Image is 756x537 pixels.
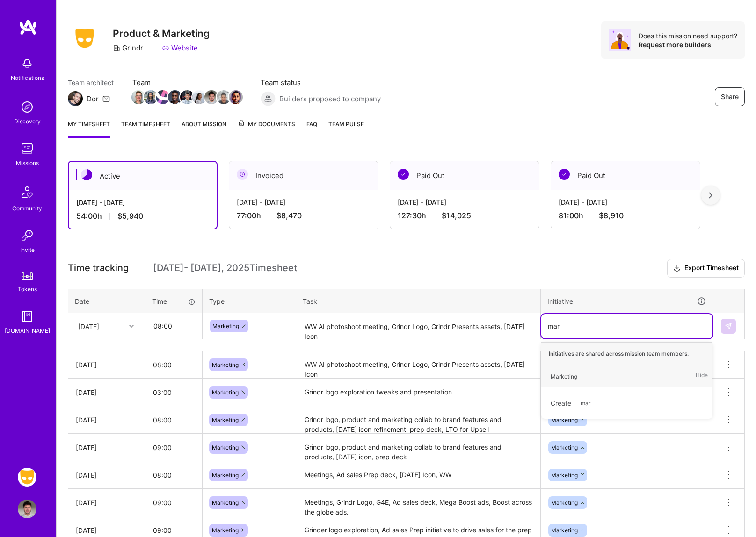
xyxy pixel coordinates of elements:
textarea: Grindr logo exploration tweaks and presentation [297,379,539,405]
textarea: Meetings, Grindr Logo, G4E, Ad sales deck, Mega Boost ads, Boost across the globe ads. [297,490,539,516]
span: Share [721,92,739,101]
img: tokens [22,272,33,280]
span: $8,910 [599,211,624,221]
div: Paid Out [390,161,539,190]
input: HH:MM [145,490,202,515]
span: Team architect [68,78,114,87]
span: Hide [696,370,708,383]
img: bell [18,54,36,73]
th: Task [296,289,541,313]
div: [DATE] [76,360,138,370]
input: HH:MM [145,352,202,377]
span: $8,470 [276,211,302,221]
span: Marketing [212,499,239,506]
div: Invite [20,245,35,255]
span: Team status [261,78,381,87]
div: Community [12,203,42,213]
img: Grindr: Product & Marketing [18,468,36,487]
textarea: Meetings, Ad sales Prep deck, [DATE] Icon, WW [297,462,539,488]
div: Active [69,162,217,190]
div: Paid Out [551,161,700,190]
div: Create [546,392,708,414]
div: 81:00 h [559,211,692,221]
a: Grindr: Product & Marketing [15,468,39,487]
div: Discovery [14,116,41,126]
a: My timesheet [68,119,110,138]
img: Community [16,181,38,203]
span: Team [132,78,242,87]
span: Marketing [212,472,239,479]
a: My Documents [238,119,295,138]
img: User Avatar [18,500,36,518]
img: Team Member Avatar [229,90,243,104]
span: Team Pulse [328,121,364,128]
a: Team Member Avatar [193,89,205,105]
span: $5,940 [117,211,143,221]
button: Share [715,87,745,106]
a: Team Member Avatar [205,89,218,105]
img: logo [19,19,37,36]
div: Initiative [547,296,706,307]
img: Invite [18,226,36,245]
img: Submit [725,322,732,330]
div: [DATE] [76,415,138,425]
div: Dor [87,94,99,104]
input: HH:MM [146,314,202,338]
img: Paid Out [398,169,409,180]
img: Team Member Avatar [156,90,170,104]
div: [DATE] - [DATE] [398,197,531,207]
span: My Documents [238,119,295,129]
textarea: Grindr logo, product and marketing collab to brand features and products, [DATE] icon refinement,... [297,407,539,433]
button: Export Timesheet [667,259,745,278]
span: Marketing [551,472,578,479]
i: icon Chevron [129,324,134,329]
span: Marketing [551,416,578,423]
div: Notifications [11,73,44,83]
div: [DATE] [76,443,138,452]
div: [DATE] - [DATE] [237,197,371,207]
img: Team Member Avatar [192,90,206,104]
div: Initiatives are shared across mission team members. [541,342,712,365]
input: HH:MM [145,408,202,432]
img: Team Member Avatar [204,90,218,104]
a: Team Member Avatar [230,89,242,105]
span: Time tracking [68,262,129,274]
div: Request more builders [639,40,737,49]
div: Missions [16,158,39,168]
a: Team timesheet [121,119,170,138]
div: Marketing [551,372,577,381]
span: Marketing [212,322,239,329]
span: Marketing [212,389,239,396]
div: [DATE] [76,498,138,508]
a: User Avatar [15,500,39,518]
input: HH:MM [145,435,202,460]
img: Team Member Avatar [144,90,158,104]
div: Does this mission need support? [639,31,737,40]
a: FAQ [306,119,317,138]
div: [DATE] - [DATE] [76,198,209,208]
textarea: WW AI photoshoot meeting, Grindr Logo, Grindr Presents assets, [DATE] Icon [297,352,539,378]
div: Grindr [113,43,143,53]
span: Builders proposed to company [279,94,381,104]
div: Invoiced [229,161,378,190]
div: [DATE] [76,470,138,480]
a: Website [162,43,198,53]
a: About Mission [182,119,226,138]
textarea: Grindr logo, product and marketing collab to brand features and products, [DATE] icon, prep deck [297,435,539,460]
input: HH:MM [145,380,202,405]
img: Invoiced [237,169,248,180]
span: Marketing [551,444,578,451]
img: Team Member Avatar [217,90,231,104]
a: Team Member Avatar [218,89,230,105]
img: Avatar [609,29,631,51]
div: [DATE] [78,321,99,331]
span: Marketing [551,499,578,506]
img: discovery [18,98,36,116]
span: mar [576,397,595,409]
img: right [709,192,712,199]
img: Team Member Avatar [131,90,145,104]
th: Type [203,289,296,313]
img: Active [81,169,92,180]
span: Marketing [212,444,239,451]
h3: Product & Marketing [113,28,210,39]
